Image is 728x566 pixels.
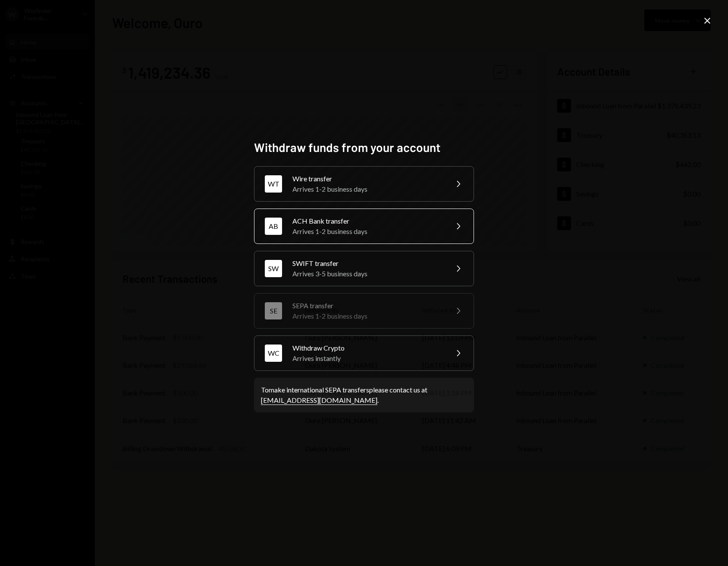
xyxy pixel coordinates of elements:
div: AB [265,218,282,235]
div: SEPA transfer [292,300,442,311]
div: To make international SEPA transfers please contact us at . [261,385,467,405]
div: Withdraw Crypto [292,343,442,353]
div: Arrives 1-2 business days [292,311,442,321]
div: SW [265,260,282,277]
button: ABACH Bank transferArrives 1-2 business days [254,209,474,244]
div: SE [265,302,282,319]
div: ACH Bank transfer [292,216,442,226]
button: SWSWIFT transferArrives 3-5 business days [254,251,474,286]
h2: Withdraw funds from your account [254,139,474,156]
div: Arrives 3-5 business days [292,269,442,279]
button: WTWire transferArrives 1-2 business days [254,166,474,202]
div: Arrives 1-2 business days [292,184,442,194]
div: SWIFT transfer [292,258,442,269]
button: WCWithdraw CryptoArrives instantly [254,335,474,371]
div: WT [265,175,282,193]
button: SESEPA transferArrives 1-2 business days [254,293,474,329]
div: WC [265,345,282,362]
div: Arrives instantly [292,353,442,364]
div: Wire transfer [292,174,442,184]
a: [EMAIL_ADDRESS][DOMAIN_NAME] [261,396,377,405]
div: Arrives 1-2 business days [292,226,442,237]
